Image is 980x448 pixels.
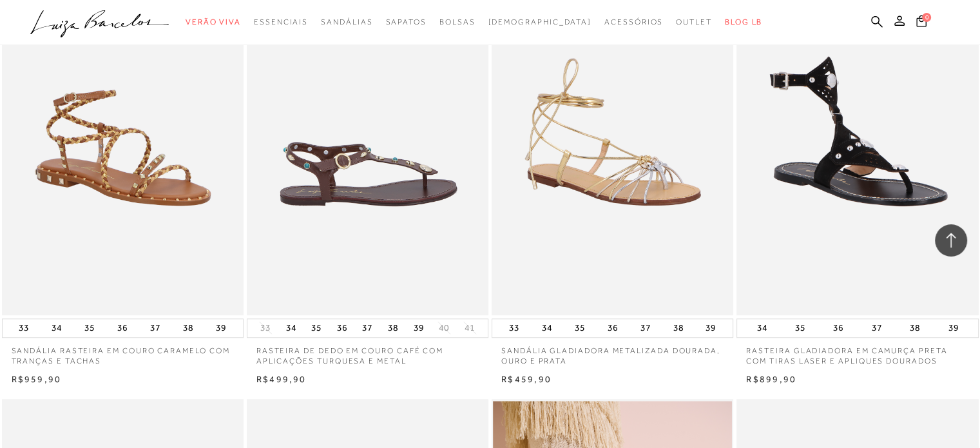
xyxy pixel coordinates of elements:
button: 35 [571,319,589,337]
button: 40 [435,322,453,334]
a: categoryNavScreenReaderText [186,10,241,34]
button: 34 [538,319,556,337]
span: Acessórios [604,17,663,26]
button: 38 [906,319,924,337]
a: categoryNavScreenReaderText [385,10,426,34]
a: noSubCategoriesText [488,10,591,34]
button: 36 [829,319,847,337]
span: Outlet [676,17,712,26]
button: 37 [637,319,655,337]
button: 34 [753,319,771,337]
span: Sandálias [321,17,372,26]
button: 39 [702,319,720,337]
button: 39 [212,319,230,337]
button: 33 [15,319,33,337]
button: 39 [410,319,428,337]
button: 37 [868,319,886,337]
a: BLOG LB [725,10,762,34]
button: 37 [358,319,376,337]
a: categoryNavScreenReaderText [254,10,308,34]
span: R$459,90 [501,374,552,384]
a: RASTEIRA GLADIADORA EM CAMURÇA PRETA COM TIRAS LASER E APLIQUES DOURADOS [736,338,978,367]
button: 34 [48,319,66,337]
a: SANDÁLIA GLADIADORA METALIZADA DOURADA, OURO E PRATA [492,338,733,367]
a: categoryNavScreenReaderText [321,10,372,34]
a: categoryNavScreenReaderText [439,10,476,34]
span: R$499,90 [256,374,307,384]
a: RASTEIRA DE DEDO EM COURO CAFÉ COM APLICAÇÕES TURQUESA E METAL [247,338,488,367]
span: R$959,90 [12,374,62,384]
span: R$899,90 [746,374,796,384]
span: Verão Viva [186,17,241,26]
button: 37 [146,319,164,337]
button: 39 [944,319,962,337]
button: 35 [791,319,809,337]
button: 38 [669,319,687,337]
button: 33 [256,322,274,334]
span: 0 [922,13,931,22]
button: 33 [505,319,523,337]
a: categoryNavScreenReaderText [604,10,663,34]
a: SANDÁLIA RASTEIRA EM COURO CARAMELO COM TRANÇAS E TACHAS [2,338,244,367]
button: 38 [384,319,402,337]
button: 0 [912,14,930,32]
span: Essenciais [254,17,308,26]
span: [DEMOGRAPHIC_DATA] [488,17,591,26]
a: categoryNavScreenReaderText [676,10,712,34]
button: 36 [333,319,351,337]
button: 35 [81,319,99,337]
button: 36 [604,319,622,337]
button: 35 [307,319,325,337]
span: Sapatos [385,17,426,26]
span: BLOG LB [725,17,762,26]
button: 34 [282,319,300,337]
button: 41 [461,322,479,334]
button: 38 [179,319,197,337]
button: 36 [113,319,131,337]
span: Bolsas [439,17,476,26]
